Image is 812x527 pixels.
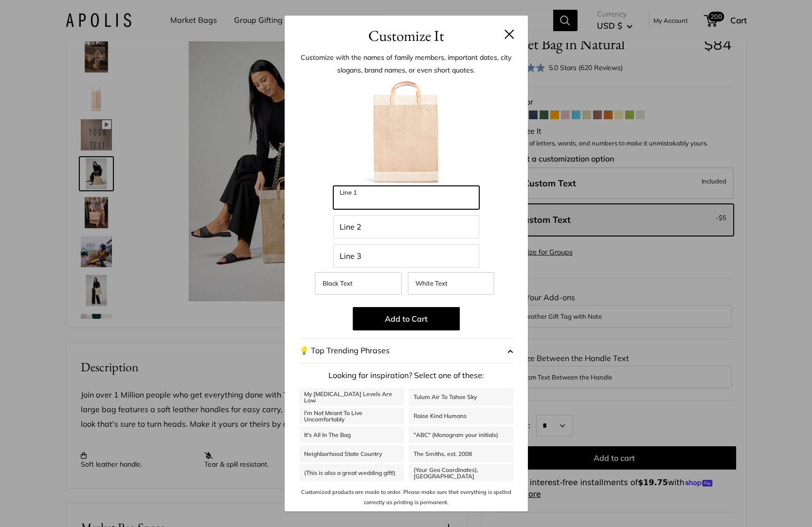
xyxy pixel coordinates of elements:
[409,407,513,424] a: Raise Kind Humans
[299,51,513,76] p: Customize with the names of family members, important dates, city slogans, brand names, or even s...
[409,388,513,405] a: Tulum Air To Tahoe Sky
[353,79,460,186] img: Blank_Product.005.jpeg
[299,338,513,363] button: 💡 Top Trending Phrases
[299,388,404,405] a: My [MEDICAL_DATA] Levels Are Low
[299,487,513,507] p: Customized products are made to order. Please make sure that everything is spelled correctly as p...
[408,272,494,294] label: White Text
[299,426,404,443] a: It's All In The Bag
[299,368,513,383] p: Looking for inspiration? Select one of these:
[315,272,401,294] label: Black Text
[8,490,104,519] iframe: Sign Up via Text for Offers
[323,279,353,287] span: Black Text
[409,426,513,443] a: "ABC" (Monogram your initials)
[409,464,513,481] a: (Your Geo Coordinates), [GEOGRAPHIC_DATA]
[299,24,513,47] h3: Customize It
[299,445,404,462] a: Neighborhood State Country
[415,279,448,287] span: White Text
[299,464,404,481] a: (This is also a great wedding gift!)
[409,445,513,462] a: The Smiths, est. 2008
[299,407,404,424] a: I'm Not Meant To Live Uncomfortably
[353,307,460,330] button: Add to Cart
